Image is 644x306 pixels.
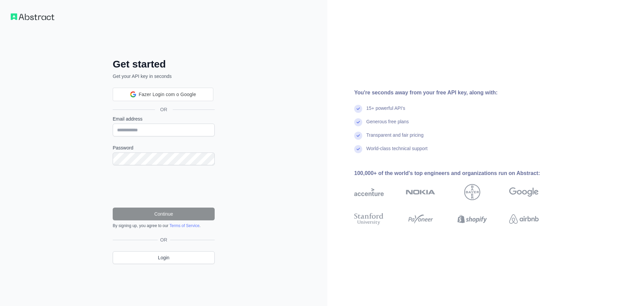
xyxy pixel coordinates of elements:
img: bayer [464,184,480,200]
img: check mark [354,105,362,113]
span: OR [155,106,173,113]
img: stanford university [354,212,384,226]
div: 100,000+ of the world's top engineers and organizations run on Abstract: [354,169,560,177]
div: You're seconds away from your free API key, along with: [354,89,560,97]
div: World-class technical support [366,145,428,159]
div: Fazer Login com o Google [113,88,213,101]
div: Generous free plans [366,118,409,132]
span: Fazer Login com o Google [139,91,196,98]
img: check mark [354,118,362,126]
iframe: reCAPTCHA [113,173,215,200]
img: Workflow [11,13,54,20]
h2: Get started [113,58,215,70]
label: Password [113,144,215,151]
button: Continue [113,208,215,220]
img: google [509,184,539,200]
div: 15+ powerful API's [366,105,405,118]
a: Terms of Service [169,223,199,228]
label: Email address [113,116,215,122]
img: accenture [354,184,384,200]
div: By signing up, you agree to our . [113,223,215,228]
img: nokia [406,184,435,200]
img: airbnb [509,212,539,226]
span: OR [158,236,170,243]
img: shopify [458,212,487,226]
a: Login [113,251,215,264]
img: check mark [354,132,362,140]
div: Transparent and fair pricing [366,132,424,145]
p: Get your API key in seconds [113,73,215,80]
img: payoneer [406,212,435,226]
img: check mark [354,145,362,153]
